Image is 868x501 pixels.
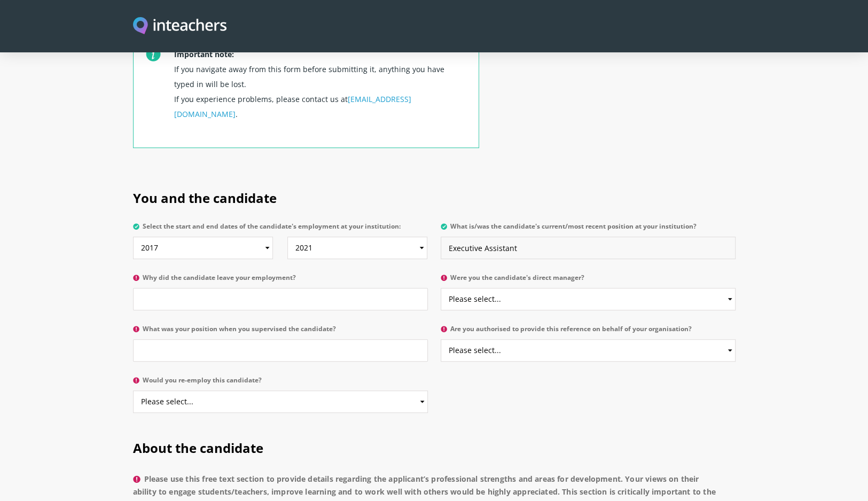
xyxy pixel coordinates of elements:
[133,274,428,288] label: Why did the candidate leave your employment?
[133,17,227,36] img: Inteachers
[133,325,428,339] label: What was your position when you supervised the candidate?
[174,49,234,59] strong: Important note:
[133,223,428,237] label: Select the start and end dates of the candidate's employment at your institution:
[174,43,466,147] p: If you navigate away from this form before submitting it, anything you have typed in will be lost...
[441,325,736,339] label: Are you authorised to provide this reference on behalf of your organisation?
[133,17,227,36] a: Visit this site's homepage
[133,189,277,207] span: You and the candidate
[441,274,736,288] label: Were you the candidate's direct manager?
[133,439,263,457] span: About the candidate
[133,377,428,390] label: Would you re-employ this candidate?
[441,223,736,237] label: What is/was the candidate's current/most recent position at your institution?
